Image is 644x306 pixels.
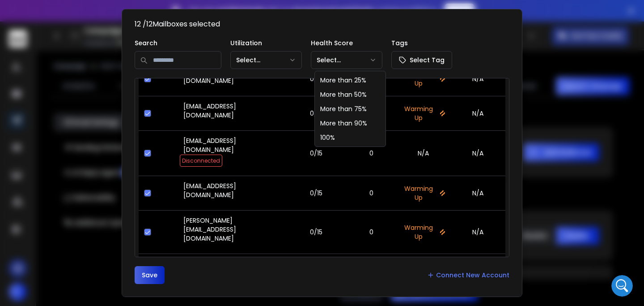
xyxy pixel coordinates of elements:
p: Utilization [230,39,302,47]
img: Profile image for Raj [140,14,158,32]
p: Health Score [311,39,382,47]
button: Help [119,223,179,259]
p: Warming Up [401,70,445,88]
p: Tags [391,39,452,47]
div: 100% [320,133,335,142]
button: Select Tag [391,51,452,69]
td: 0/15 [285,130,347,176]
p: 0 [352,189,390,198]
span: Disconnected [180,155,222,167]
td: 0/15 [285,96,347,130]
p: 0 [352,149,390,158]
div: More than 50% [320,90,367,99]
p: 12 / 12 Mailboxes selected [135,19,509,30]
td: 0/15 [285,210,347,254]
td: N/A [451,61,505,96]
p: Warming Up [401,223,445,241]
div: More than 90% [320,119,367,128]
div: Profile image for RajThank you for this! I just signed up and I want to know why I only got the l... [9,134,169,167]
button: Select... [311,51,382,69]
div: Optimizing Warmup Settings in ReachInbox [13,198,166,224]
p: How can we assist you [DATE]? [18,79,161,109]
p: [EMAIL_ADDRESS][DOMAIN_NAME] [183,136,280,154]
span: Help [142,246,156,252]
div: Recent message [18,128,161,138]
td: 0/15 [285,61,347,96]
img: Profile image for Lakshita [123,14,141,32]
a: Connect New Account [427,271,509,280]
button: Save [135,266,165,284]
p: Hi Vian 👋 [18,64,161,79]
p: Warming Up [401,104,445,122]
p: Search [135,39,221,47]
td: N/A [451,96,505,130]
div: • 7h ago [93,151,119,160]
p: [EMAIL_ADDRESS][DOMAIN_NAME] [183,181,280,199]
p: [EMAIL_ADDRESS][DOMAIN_NAME] [183,102,280,120]
p: Warming Up [401,184,445,202]
iframe: Intercom live chat [611,275,633,297]
span: Messages [74,246,105,252]
td: N/A [451,210,505,254]
td: N/A [451,254,505,297]
p: 0 [352,228,390,237]
button: Messages [59,223,119,259]
img: logo [18,17,89,30]
div: [PERSON_NAME] [40,151,92,160]
p: [PERSON_NAME][EMAIL_ADDRESS][DOMAIN_NAME] [183,216,280,243]
td: N/A [451,176,505,210]
div: More than 25% [320,76,366,85]
img: Profile image for Raj [18,142,36,159]
td: 0/15 [285,176,347,210]
td: N/A [451,130,505,176]
span: Search for help [18,181,72,190]
button: Select... [230,51,302,69]
div: Optimizing Warmup Settings in ReachInbox [18,201,150,220]
p: N/A [401,149,445,158]
div: Recent messageProfile image for RajThank you for this! I just signed up and I want to know why I ... [9,121,170,168]
button: Search for help [13,176,166,194]
div: More than 75% [320,104,367,113]
td: 0/15 [285,254,347,297]
span: Home [20,246,40,252]
img: Profile image for Rohan [106,14,124,32]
